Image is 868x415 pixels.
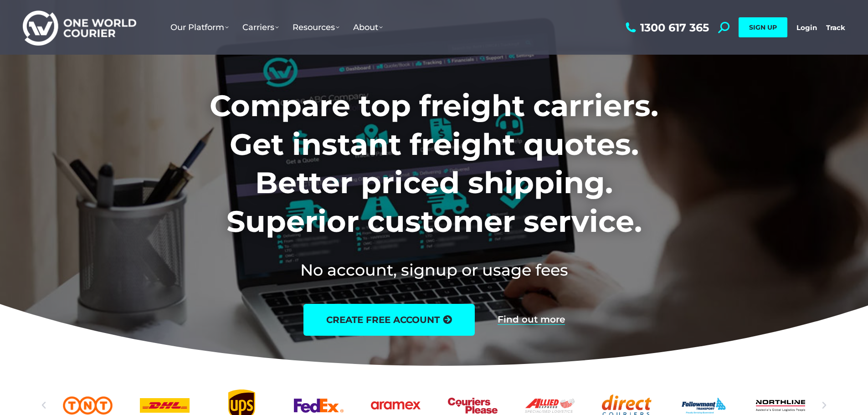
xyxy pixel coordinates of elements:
a: SIGN UP [739,17,787,37]
a: Our Platform [164,13,236,41]
span: SIGN UP [749,23,777,31]
h2: No account, signup or usage fees [149,259,719,281]
a: 1300 617 365 [623,22,709,33]
h1: Compare top freight carriers. Get instant freight quotes. Better priced shipping. Superior custom... [149,87,719,241]
a: Login [796,23,817,32]
span: Carriers [242,22,279,32]
a: Find out more [498,315,565,325]
span: Resources [293,22,339,32]
a: About [346,13,390,41]
span: About [353,22,383,32]
a: Resources [286,13,346,41]
a: Carriers [236,13,286,41]
img: One World Courier [23,9,136,46]
a: Track [826,23,845,32]
span: Our Platform [170,22,229,32]
a: create free account [303,304,475,336]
